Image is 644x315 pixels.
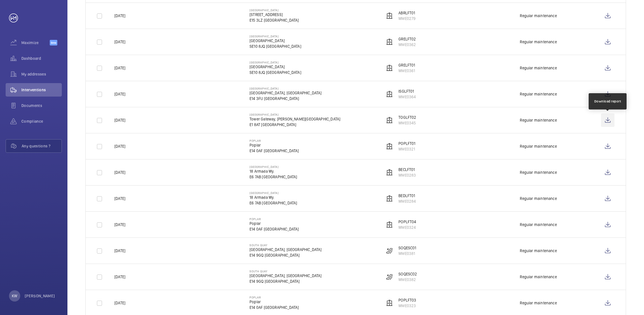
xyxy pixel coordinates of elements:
p: KW [12,293,17,299]
p: E14 9GQ [GEOGRAPHIC_DATA] [250,252,322,258]
p: SOQESC02 [398,271,417,277]
p: [GEOGRAPHIC_DATA] [250,8,299,12]
p: WME0382 [398,277,417,282]
p: GRELFT01 [398,62,415,68]
p: [GEOGRAPHIC_DATA] [250,191,297,195]
p: [GEOGRAPHIC_DATA] [250,61,301,64]
img: elevator.svg [386,195,393,202]
p: WME0345 [398,120,416,126]
p: Tower Gateway, [PERSON_NAME][GEOGRAPHIC_DATA] [250,116,340,122]
p: POPLFT03 [398,297,416,303]
p: [GEOGRAPHIC_DATA] [250,35,301,38]
p: POPLFT04 [398,219,416,225]
img: escalator.svg [386,273,393,280]
p: Poplar [250,142,299,148]
p: Poplar [250,139,299,142]
p: WME0324 [398,225,416,230]
img: elevator.svg [386,117,393,124]
img: elevator.svg [386,38,393,45]
p: [STREET_ADDRESS] [250,12,299,17]
p: E14 0AF [GEOGRAPHIC_DATA] [250,305,299,310]
p: WME0323 [398,303,416,309]
p: [DATE] [114,117,125,123]
p: E15 3LZ [GEOGRAPHIC_DATA] [250,17,299,23]
p: GRELFT02 [398,36,416,42]
p: TOGLFT02 [398,115,416,120]
p: WME0284 [398,198,416,204]
div: Regular maintenance [520,274,557,280]
span: Maximize [21,40,50,45]
p: [DATE] [114,91,125,97]
img: elevator.svg [386,221,393,228]
p: WME0381 [398,251,416,256]
p: E1 8AT [GEOGRAPHIC_DATA] [250,122,340,127]
p: SE10 8JQ [GEOGRAPHIC_DATA] [250,70,301,75]
p: BEDLFT01 [398,193,416,198]
div: Regular maintenance [520,39,557,45]
div: Regular maintenance [520,196,557,201]
p: [DATE] [114,196,125,201]
div: Regular maintenance [520,65,557,71]
span: Interventions [21,87,62,93]
p: SE10 8JQ [GEOGRAPHIC_DATA] [250,44,301,49]
p: WME0321 [398,146,415,152]
img: elevator.svg [386,169,393,176]
p: E14 3FU [GEOGRAPHIC_DATA] [250,96,322,101]
p: ABRLFT01 [398,10,416,16]
span: Any questions ? [22,143,62,149]
p: 18 Armada Wy. [250,168,297,174]
p: E14 0AF [GEOGRAPHIC_DATA] [250,148,299,154]
div: Regular maintenance [520,222,557,227]
span: Documents [21,103,62,108]
p: [GEOGRAPHIC_DATA], [GEOGRAPHIC_DATA] [250,90,322,96]
span: Compliance [21,118,62,124]
p: [GEOGRAPHIC_DATA] [250,113,340,116]
p: South Quay [250,243,322,247]
div: Regular maintenance [520,170,557,175]
p: Poplar [250,217,299,221]
p: [DATE] [114,170,125,175]
p: [DATE] [114,65,125,71]
p: E6 7AB [GEOGRAPHIC_DATA] [250,200,297,206]
p: E14 9GQ [GEOGRAPHIC_DATA] [250,279,322,284]
p: BECLFT01 [398,167,416,172]
p: Poplar [250,296,299,299]
p: [DATE] [114,300,125,306]
p: Poplar [250,221,299,226]
p: POPLFT01 [398,141,415,146]
p: [GEOGRAPHIC_DATA] [250,165,297,168]
span: My addresses [21,71,62,77]
p: 18 Armada Wy. [250,195,297,200]
p: [DATE] [114,13,125,19]
div: Regular maintenance [520,13,557,19]
img: elevator.svg [386,12,393,19]
div: Regular maintenance [520,248,557,254]
p: [GEOGRAPHIC_DATA] [250,87,322,90]
div: Download report [594,99,621,104]
p: [GEOGRAPHIC_DATA], [GEOGRAPHIC_DATA] [250,273,322,279]
p: [DATE] [114,274,125,280]
p: WME0279 [398,16,416,21]
p: WME0362 [398,42,416,47]
p: Poplar [250,299,299,305]
p: [GEOGRAPHIC_DATA], [GEOGRAPHIC_DATA] [250,247,322,252]
p: [DATE] [114,248,125,254]
p: [GEOGRAPHIC_DATA] [250,38,301,44]
p: WME0364 [398,94,416,100]
div: Regular maintenance [520,143,557,149]
div: Regular maintenance [520,300,557,306]
p: [PERSON_NAME] [25,293,55,299]
p: ISGLFT01 [398,88,416,94]
span: Beta [50,40,57,45]
p: [DATE] [114,222,125,227]
p: E6 7AB [GEOGRAPHIC_DATA] [250,174,297,180]
p: E14 0AF [GEOGRAPHIC_DATA] [250,226,299,232]
p: SOQESC01 [398,245,416,251]
p: [GEOGRAPHIC_DATA] [250,64,301,70]
img: escalator.svg [386,247,393,254]
p: WME0361 [398,68,415,74]
div: Regular maintenance [520,117,557,123]
div: Regular maintenance [520,91,557,97]
img: elevator.svg [386,300,393,306]
img: elevator.svg [386,91,393,97]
